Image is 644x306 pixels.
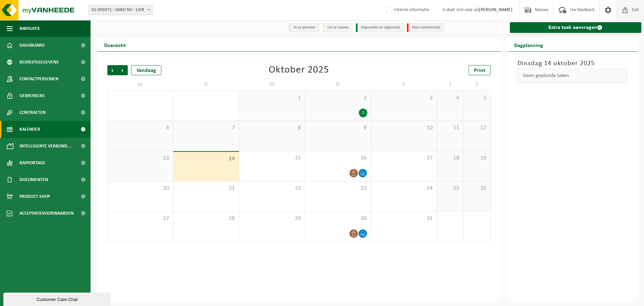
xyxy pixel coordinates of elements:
span: 20 [111,185,170,192]
iframe: chat widget [3,291,112,306]
span: 18 [440,155,460,162]
td: D [305,79,371,91]
span: 21 [177,185,236,192]
span: Bedrijfsgegevens [19,54,59,71]
span: 6 [111,124,170,132]
li: Afgewerkt en afgemeld [356,23,404,32]
span: Dashboard [19,37,45,54]
span: 01-059371 - VARO NV - LIER [89,5,153,15]
span: Print [474,68,485,73]
h2: Dagplanning [507,38,550,51]
span: 25 [440,185,460,192]
h2: Overzicht [97,38,132,51]
td: M [107,79,173,91]
td: W [239,79,305,91]
li: In te plannen [289,23,319,32]
strong: [PERSON_NAME] [479,7,513,12]
span: 01-059371 - VARO NV - LIER [89,5,152,15]
span: 11 [440,124,460,132]
span: Contracten [19,104,46,121]
span: Product Shop [19,188,50,205]
span: Contactpersonen [19,71,58,87]
span: Acceptatievoorwaarden [19,205,74,222]
span: 22 [243,185,302,192]
span: 14 [177,155,236,163]
span: 17 [374,155,433,162]
label: Interne informatie [385,5,429,15]
td: V [371,79,437,91]
span: 12 [467,124,487,132]
span: 10 [374,124,433,132]
span: 29 [243,215,302,222]
div: 2 [359,108,367,117]
li: Uit te voeren [322,23,353,32]
span: 23 [309,185,368,192]
span: 7 [177,124,236,132]
span: 5 [467,94,487,102]
span: Gebruikers [19,87,45,104]
div: Vandaag [131,65,161,75]
a: Print [469,65,491,75]
span: 19 [467,155,487,162]
span: 1 [243,94,302,102]
span: Documenten [19,171,48,188]
li: Non-conformiteit [407,23,444,32]
span: 30 [309,215,368,222]
td: D [173,79,239,91]
div: Oktober 2025 [269,65,329,75]
span: Navigatie [19,20,40,37]
span: 13 [111,155,170,162]
span: Rapportage [19,155,45,171]
span: Intelligente verbond... [19,138,71,155]
span: 4 [440,94,460,102]
span: Kalender [19,121,40,138]
span: 16 [309,155,368,162]
span: 9 [309,124,368,132]
h3: Dinsdag 14 oktober 2025 [518,58,628,69]
span: 31 [374,215,433,222]
span: 8 [243,124,302,132]
a: Extra taak aanvragen [510,22,642,33]
span: 15 [243,155,302,162]
span: 28 [177,215,236,222]
span: 26 [467,185,487,192]
span: 27 [111,215,170,222]
span: Vorige [107,65,117,75]
td: Z [464,79,490,91]
div: Geen geplande taken [518,69,628,83]
span: 24 [374,185,433,192]
span: 3 [374,94,433,102]
span: 2 [309,94,368,102]
td: Z [437,79,464,91]
span: Volgende [118,65,128,75]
